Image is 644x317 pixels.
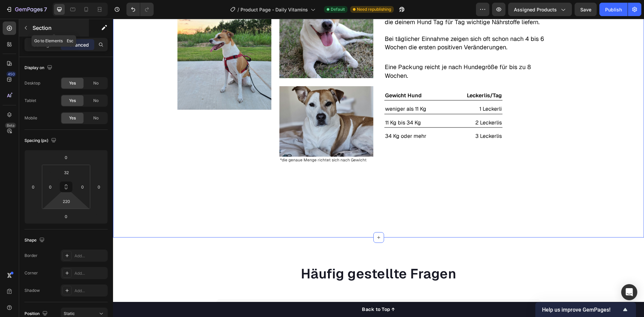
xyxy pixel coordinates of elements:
span: Need republishing [357,6,391,12]
p: Section [33,24,88,32]
span: Yes [69,80,76,86]
div: Open Intercom Messenger [621,284,637,300]
span: No [93,80,99,86]
input: 0 [94,182,104,192]
div: Undo/Redo [126,3,154,16]
iframe: Design area [113,19,644,317]
p: 7 [44,5,47,13]
span: Assigned Products [514,6,557,13]
div: Back to Top ↑ [249,287,282,294]
p: Leckerlis/Tag [334,73,389,81]
div: Desktop [24,80,40,86]
span: Yes [69,115,76,121]
span: / [237,6,239,13]
span: No [93,115,99,121]
p: Advanced [66,41,89,48]
img: gempages_584137912023515914-387b608f-9687-4393-9bfa-ae4923edca3c.jpg [166,67,260,138]
div: Shape [24,236,46,245]
div: Border [24,253,38,259]
p: Settings [33,41,52,48]
span: Save [580,7,591,12]
p: 2 Leckerlis [334,100,389,108]
p: *die genaue Menge richtet sich nach Gewicht [167,139,260,144]
p: 1 Leckerli [334,87,389,94]
input: 0 [28,182,38,192]
input: 220px [60,196,73,206]
span: No [93,98,99,104]
div: Add... [74,288,106,294]
input: 0px [77,182,88,192]
div: Mobile [24,115,37,121]
div: Add... [74,270,106,276]
input: 0 [59,152,73,162]
button: Show survey - Help us improve GemPages! [542,306,629,314]
div: Publish [605,6,622,13]
p: 34 Kg oder mehr [272,114,327,121]
p: 3 Leckerlis [334,114,389,121]
span: Static [64,311,75,316]
h2: Häufig gestellte Fragen [103,246,428,264]
div: Beta [5,123,16,128]
div: Display on [24,63,54,72]
input: 0 [59,211,73,221]
p: weniger als 11 Kg [272,87,327,94]
span: Yes [69,98,76,104]
button: Save [575,3,597,16]
button: Assigned Products [508,3,572,16]
div: Shadow [24,287,40,294]
span: Help us improve GemPages! [542,307,621,313]
span: Product Page - Daily Vitamins [240,6,308,13]
input: 0px [45,182,55,192]
p: Eine Packung reicht je nach Hundegröße für bis zu 8 Wochen. [272,44,438,61]
div: Corner [24,270,38,276]
p: Gewicht Hund [272,73,327,81]
span: Default [331,6,345,12]
button: Publish [599,3,628,16]
div: 450 [6,71,16,77]
input: 2xl [60,167,73,177]
div: Tablet [24,98,36,104]
p: 11 Kg bis 34 Kg [272,100,327,108]
div: Add... [74,253,106,259]
button: 7 [3,3,50,16]
p: Bei täglicher Einnahme zeigen sich oft schon nach 4 bis 6 Wochen die ersten positiven Veränderungen. [272,16,431,33]
div: Spacing (px) [24,136,58,145]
